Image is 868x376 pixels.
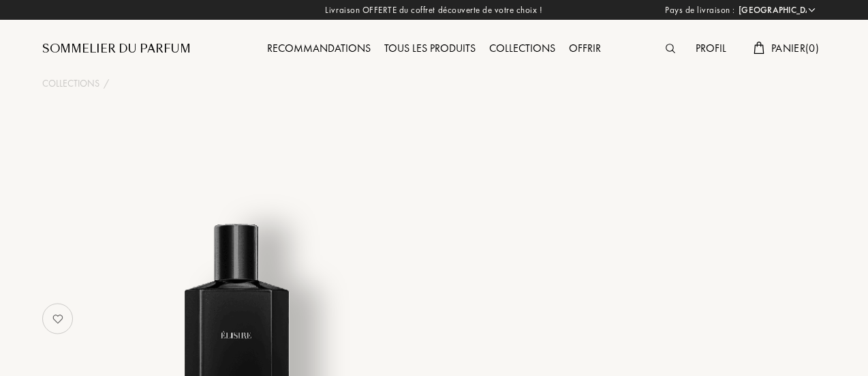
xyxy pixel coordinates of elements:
[665,3,735,17] span: Pays de livraison :
[562,40,608,58] div: Offrir
[260,41,377,55] a: Recommandations
[42,41,191,57] a: Sommelier du Parfum
[260,40,377,58] div: Recommandations
[562,41,608,55] a: Offrir
[754,42,764,54] img: cart.svg
[44,305,72,332] img: no_like_p.png
[377,41,482,55] a: Tous les produits
[482,40,562,58] div: Collections
[42,76,99,91] a: Collections
[689,40,733,58] div: Profil
[771,41,819,55] span: Panier ( 0 )
[666,44,675,53] img: search_icn.svg
[689,41,733,55] a: Profil
[104,76,109,91] div: /
[377,40,482,58] div: Tous les produits
[482,41,562,55] a: Collections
